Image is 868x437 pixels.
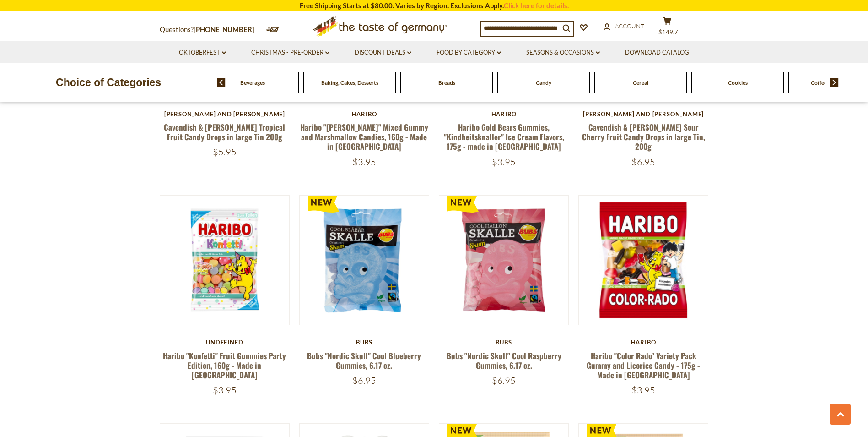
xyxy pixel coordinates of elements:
a: Cookies [728,79,748,86]
div: [PERSON_NAME] and [PERSON_NAME] [160,110,290,118]
div: Haribo [578,339,709,346]
span: $6.95 [631,156,655,168]
span: $6.95 [352,375,376,386]
a: Coffee, Cocoa & Tea [811,79,859,86]
a: Click here for details. [504,1,569,10]
a: Haribo "[PERSON_NAME]" Mixed Gummy and Marshmallow Candies, 160g - Made in [GEOGRAPHIC_DATA] [300,121,428,153]
img: Haribo "Konfetti" Fruit Gummies Party Edition, 160g - Made in Germany [160,196,290,325]
span: $149.7 [658,28,678,36]
a: Cereal [633,79,648,86]
div: Haribo [439,110,569,118]
div: [PERSON_NAME] and [PERSON_NAME] [578,110,709,118]
img: next arrow [830,78,839,87]
a: Baking, Cakes, Desserts [321,79,378,86]
a: Breads [438,79,455,86]
span: Account [615,22,644,30]
div: Bubs [439,339,569,346]
a: Oktoberfest [179,48,226,58]
button: $149.7 [654,16,681,39]
a: Download Catalog [625,48,689,58]
a: Haribo Gold Bears Gummies, "Kindheitsknaller" Ice Cream Flavors, 175g - made in [GEOGRAPHIC_DATA] [444,121,564,153]
a: Seasons & Occasions [526,48,600,58]
img: Bubs "Nordic Skull" Cool Raspberry Gummies, 6.17 oz. [439,196,569,325]
a: Discount Deals [355,48,411,58]
span: $3.95 [352,156,376,168]
img: Bubs "Nordic Skull" Cool Blueberry Gummies, 6.17 oz. [300,196,429,325]
span: $6.95 [492,375,516,386]
a: Candy [536,79,551,86]
a: Bubs "Nordic Skull" Cool Raspberry Gummies, 6.17 oz. [447,350,561,371]
a: [PHONE_NUMBER] [194,25,254,33]
span: $3.95 [492,156,516,168]
div: Bubs [299,339,430,346]
a: Bubs "Nordic Skull" Cool Blueberry Gummies, 6.17 oz. [307,350,421,371]
a: Account [604,22,644,32]
a: Cavendish & [PERSON_NAME] Tropical Fruit Candy Drops in large Tin 200g [164,121,285,142]
div: undefined [160,339,290,346]
a: Cavendish & [PERSON_NAME] Sour Cherry Fruit Candy Drops in large Tin, 200g [582,121,705,153]
a: Christmas - PRE-ORDER [251,48,329,58]
span: $5.95 [213,146,237,158]
div: Haribo [299,110,430,118]
span: $3.95 [213,384,237,396]
span: $3.95 [631,384,655,396]
p: Questions? [160,24,261,36]
img: previous arrow [217,78,226,87]
a: Food By Category [437,48,501,58]
img: Haribo "Color Rado" Variety Pack Gummy and Licorice Candy - 175g - Made in Germany [579,196,708,325]
a: Beverages [240,79,265,86]
a: Haribo "Color Rado" Variety Pack Gummy and Licorice Candy - 175g - Made in [GEOGRAPHIC_DATA] [587,350,700,381]
a: Haribo "Konfetti" Fruit Gummies Party Edition, 160g - Made in [GEOGRAPHIC_DATA] [163,350,286,381]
